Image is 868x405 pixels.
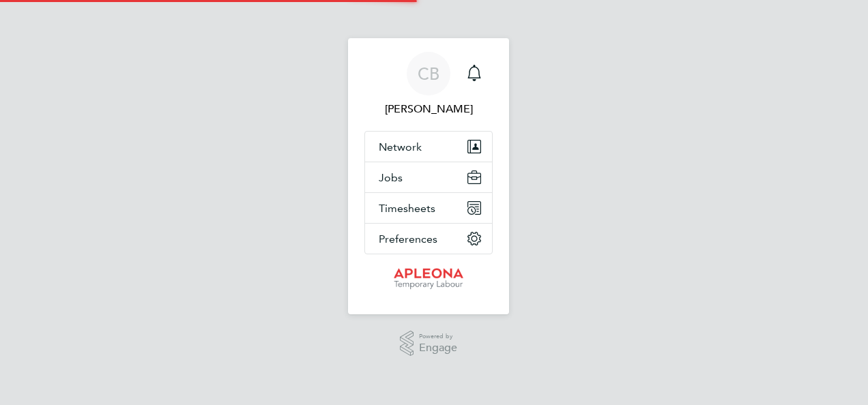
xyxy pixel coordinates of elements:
span: Christopher Bunch [364,101,493,117]
span: CB [418,65,439,82]
a: Go to home page [364,268,493,290]
span: Powered by [419,331,457,342]
button: Network [365,132,492,162]
a: Powered byEngage [400,331,458,357]
span: Jobs [379,171,403,184]
button: Jobs [365,162,492,192]
span: Engage [419,342,457,354]
span: Timesheets [379,202,435,215]
button: Timesheets [365,193,492,223]
button: Preferences [365,224,492,254]
nav: Main navigation [348,38,509,314]
span: Network [379,140,422,153]
img: apleona-logo-retina.png [394,268,463,290]
span: Preferences [379,232,437,245]
a: CB[PERSON_NAME] [364,52,493,117]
